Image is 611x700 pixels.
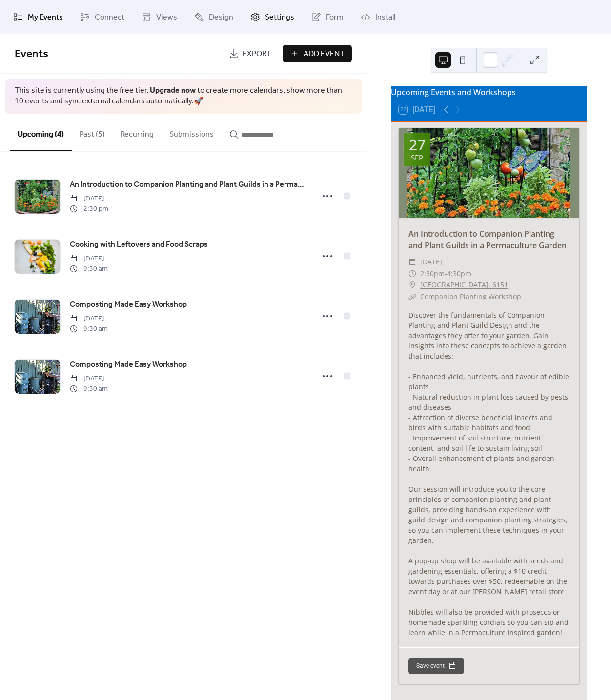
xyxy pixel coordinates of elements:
a: Connect [73,4,132,30]
span: 4:30pm [447,268,471,280]
button: Add Event [283,45,352,62]
span: [DATE] [70,194,108,204]
span: [DATE] [420,256,442,268]
span: An Introduction to Companion Planting and Plant Guilds in a Permaculture Garden [70,179,308,191]
span: Cooking with Leftovers and Food Scraps [70,239,208,251]
span: [DATE] [70,314,108,324]
div: Discover the fundamentals of Companion Planting and Plant Guild Design and the advantages they of... [399,310,579,638]
a: Upgrade now [150,83,196,98]
span: Install [375,12,395,23]
a: An Introduction to Companion Planting and Plant Guilds in a Permaculture Garden [408,228,567,251]
a: Cooking with Leftovers and Food Scraps [70,239,208,251]
a: Form [304,4,351,30]
button: Submissions [162,114,222,150]
span: Composting Made Easy Workshop [70,359,187,371]
button: Upcoming (4) [10,114,72,151]
a: Design [187,4,241,30]
span: 9:30 am [70,264,108,274]
div: Sep [411,154,423,161]
span: Add Event [304,48,345,60]
a: My Events [6,4,70,30]
button: Past (5) [72,114,113,150]
span: - [445,268,447,280]
span: [DATE] [70,254,108,264]
a: Composting Made Easy Workshop [70,299,187,311]
span: Form [326,12,344,23]
span: This site is currently using the free tier. to create more calendars, show more than 10 events an... [15,85,352,107]
span: Design [209,12,233,23]
span: Export [243,48,271,60]
span: Settings [265,12,294,23]
div: ​ [408,291,416,302]
span: Views [156,12,177,23]
span: Events [15,43,48,65]
button: Save event [408,658,464,674]
a: Settings [243,4,302,30]
a: An Introduction to Companion Planting and Plant Guilds in a Permaculture Garden [70,179,308,191]
div: 27 [409,138,426,152]
span: [DATE] [70,374,108,384]
a: Export [222,45,279,62]
a: Companion Planting Workshop [420,292,521,301]
span: 2:30 pm [70,204,108,214]
span: 9:30 am [70,324,108,334]
button: Recurring [113,114,162,150]
a: Composting Made Easy Workshop [70,359,187,371]
div: Upcoming Events and Workshops [391,86,587,98]
div: ​ [408,279,416,291]
span: 9:30 am [70,384,108,394]
span: 2:30pm [420,268,445,280]
a: Views [134,4,184,30]
a: Install [353,4,403,30]
div: ​ [408,256,416,268]
div: ​ [408,268,416,280]
a: [GEOGRAPHIC_DATA], 6151 [420,279,508,291]
span: Connect [95,12,124,23]
span: My Events [28,12,63,23]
